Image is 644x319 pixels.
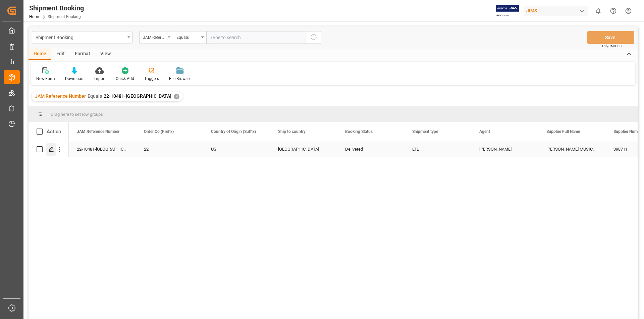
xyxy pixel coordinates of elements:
[174,94,179,99] div: ✕
[496,5,519,17] img: Exertis%20JAM%20-%20Email%20Logo.jpg_1722504956.jpg
[345,129,373,134] span: Booking Status
[591,3,606,18] button: show 0 new notifications
[412,129,438,134] span: Shipment type
[77,129,119,134] span: JAM Reference Number
[69,141,136,157] div: 22-10481-[GEOGRAPHIC_DATA]
[104,93,171,99] span: 22-10481-[GEOGRAPHIC_DATA]
[211,142,262,157] div: US
[144,142,195,157] div: 22
[176,33,199,41] div: Equals
[47,129,61,135] div: Action
[587,31,634,44] button: Save
[88,93,102,99] span: Equals
[29,3,84,13] div: Shipment Booking
[29,49,51,60] div: Home
[95,49,116,60] div: View
[94,76,106,82] div: Import
[51,112,103,117] span: Drag here to set row groups
[345,142,396,157] div: Delivered
[36,76,55,82] div: New Form
[144,76,159,82] div: Triggers
[32,31,132,44] button: open menu
[538,141,605,157] div: [PERSON_NAME] MUSICAL PRODUCTS, INC. - 212
[36,33,125,41] div: Shipment Booking
[546,129,580,134] span: Supplier Full Name
[35,93,86,99] span: JAM Reference Number
[143,33,166,41] div: JAM Reference Number
[602,44,622,49] span: Ctrl/CMD + S
[278,129,306,134] span: Ship to country
[479,142,530,157] div: [PERSON_NAME]
[524,4,591,17] button: JIMS
[479,129,490,134] span: Agent
[173,31,206,44] button: open menu
[169,76,191,82] div: File Browser
[144,129,174,134] span: Order Co (Prefix)
[139,31,173,44] button: open menu
[206,31,307,44] input: Type to search
[29,141,69,157] div: Press SPACE to select this row.
[211,129,256,134] span: Country of Origin (Suffix)
[51,49,70,60] div: Edit
[278,142,329,157] div: [GEOGRAPHIC_DATA]
[65,76,84,82] div: Download
[524,6,588,16] div: JIMS
[29,14,40,19] a: Home
[116,76,134,82] div: Quick Add
[412,142,463,157] div: LTL
[307,31,321,44] button: search button
[70,49,95,60] div: Format
[606,3,621,18] button: Help Center
[613,129,643,134] span: Supplier Number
